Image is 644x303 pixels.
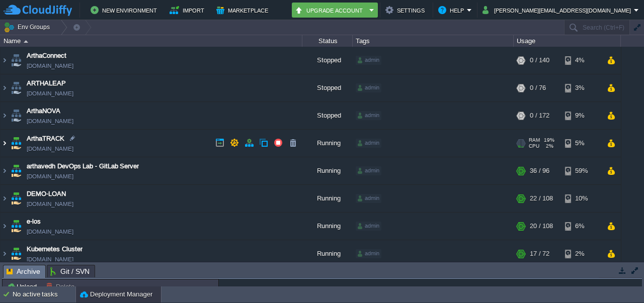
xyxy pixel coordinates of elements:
iframe: chat widget [602,263,634,293]
img: AMDAwAAAACH5BAEAAAAALAAAAAABAAEAAAICRAEAOw== [9,213,23,240]
div: admin [356,194,381,203]
button: Upload [7,282,40,291]
div: 6% [565,213,598,240]
a: [DOMAIN_NAME] [27,116,73,126]
div: admin [356,139,381,148]
a: [DOMAIN_NAME] [27,171,73,181]
button: [PERSON_NAME][EMAIL_ADDRESS][DOMAIN_NAME] [482,4,634,16]
a: arthavedh DevOps Lab - GitLab Server [27,161,139,171]
img: AMDAwAAAACH5BAEAAAAALAAAAAABAAEAAAICRAEAOw== [9,47,23,74]
span: CPU [529,143,539,149]
img: AMDAwAAAACH5BAEAAAAALAAAAAABAAEAAAICRAEAOw== [1,157,9,184]
div: 0 / 76 [530,74,546,102]
div: admin [356,83,381,92]
button: Deployment Manager [80,289,152,299]
a: ArthaNOVA [27,106,60,116]
div: 0 / 140 [530,47,549,74]
span: 19% [544,137,554,143]
div: 3% [565,74,598,102]
div: 9% [565,102,598,129]
div: 10% [565,185,598,212]
div: Running [302,185,353,212]
img: AMDAwAAAACH5BAEAAAAALAAAAAABAAEAAAICRAEAOw== [1,240,9,267]
img: AMDAwAAAACH5BAEAAAAALAAAAAABAAEAAAICRAEAOw== [9,74,23,102]
img: CloudJiffy [4,4,72,17]
div: 17 / 72 [530,240,549,267]
a: [DOMAIN_NAME] [27,144,73,154]
a: e-los [27,217,41,227]
a: Kubernetes Cluster [27,244,83,254]
div: Running [302,130,353,157]
div: admin [356,249,381,258]
span: RAM [529,137,540,143]
button: Delete [46,282,77,291]
a: ArthaTRACK [27,134,64,144]
button: Marketplace [216,4,271,16]
img: AMDAwAAAACH5BAEAAAAALAAAAAABAAEAAAICRAEAOw== [1,74,9,102]
button: Help [438,4,467,16]
span: Archive [7,265,40,278]
a: ARTHALEAP [27,78,66,88]
div: Tags [353,35,513,47]
div: Running [302,157,353,184]
img: AMDAwAAAACH5BAEAAAAALAAAAAABAAEAAAICRAEAOw== [9,185,23,212]
button: Upgrade Account [295,4,366,16]
img: AMDAwAAAACH5BAEAAAAALAAAAAABAAEAAAICRAEAOw== [24,40,28,43]
div: Stopped [302,102,353,129]
div: admin [356,111,381,120]
div: admin [356,222,381,231]
a: [DOMAIN_NAME] [27,199,73,209]
img: AMDAwAAAACH5BAEAAAAALAAAAAABAAEAAAICRAEAOw== [9,157,23,184]
div: 4% [565,47,598,74]
div: 20 / 108 [530,213,553,240]
div: 2% [565,240,598,267]
div: Running [302,213,353,240]
div: 59% [565,157,598,184]
div: Usage [514,35,620,47]
div: Name [1,35,302,47]
a: ArthaConnect [27,51,66,61]
div: 5% [565,130,598,157]
a: [DOMAIN_NAME] [27,254,73,264]
div: admin [356,56,381,65]
a: [DOMAIN_NAME] [27,88,73,98]
button: New Environment [91,4,160,16]
span: 2% [543,143,553,149]
img: AMDAwAAAACH5BAEAAAAALAAAAAABAAEAAAICRAEAOw== [9,240,23,267]
div: Stopped [302,47,353,74]
img: AMDAwAAAACH5BAEAAAAALAAAAAABAAEAAAICRAEAOw== [1,130,9,157]
div: 36 / 96 [530,157,549,184]
button: Env Groups [4,20,53,34]
div: 22 / 108 [530,185,553,212]
a: DEMO-LOAN [27,189,66,199]
a: [DOMAIN_NAME] [27,61,73,71]
div: Status [303,35,352,47]
div: No active tasks [13,286,75,302]
div: 0 / 172 [530,102,549,129]
img: AMDAwAAAACH5BAEAAAAALAAAAAABAAEAAAICRAEAOw== [1,185,9,212]
img: AMDAwAAAACH5BAEAAAAALAAAAAABAAEAAAICRAEAOw== [1,102,9,129]
span: Git / SVN [50,265,90,277]
div: admin [356,166,381,175]
div: Running [302,240,353,267]
img: AMDAwAAAACH5BAEAAAAALAAAAAABAAEAAAICRAEAOw== [9,102,23,129]
div: Stopped [302,74,353,102]
button: Settings [385,4,428,16]
img: AMDAwAAAACH5BAEAAAAALAAAAAABAAEAAAICRAEAOw== [9,130,23,157]
a: [DOMAIN_NAME] [27,227,73,237]
img: AMDAwAAAACH5BAEAAAAALAAAAAABAAEAAAICRAEAOw== [1,47,9,74]
img: AMDAwAAAACH5BAEAAAAALAAAAAABAAEAAAICRAEAOw== [1,213,9,240]
button: Import [170,4,207,16]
